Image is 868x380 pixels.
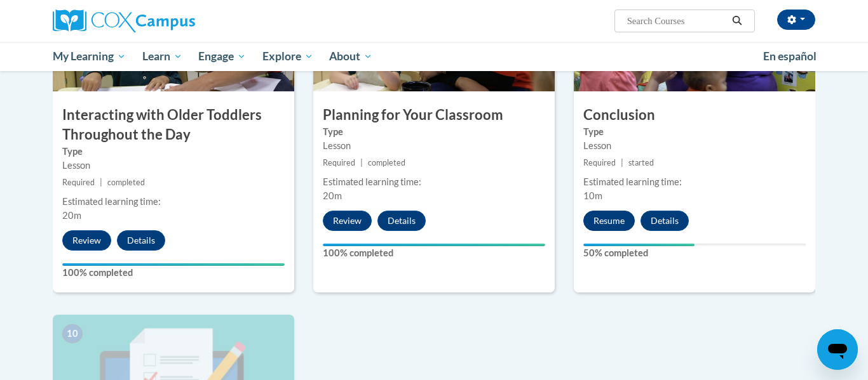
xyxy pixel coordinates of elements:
[360,158,363,167] span: |
[777,10,815,30] button: Account Settings
[53,49,126,64] span: My Learning
[583,158,616,167] span: Required
[817,329,858,370] iframe: Button to launch messaging window
[313,105,555,125] h3: Planning for Your Classroom
[34,42,834,71] div: Main menu
[100,178,102,187] span: |
[117,230,165,251] button: Details
[62,159,285,173] div: Lesson
[583,244,695,246] div: Your progress
[583,246,806,260] label: 50% completed
[62,178,95,187] span: Required
[322,42,381,71] a: About
[62,210,81,221] span: 20m
[329,49,372,64] span: About
[323,175,545,189] div: Estimated learning time:
[368,158,405,167] span: completed
[763,49,817,63] span: En español
[621,158,623,167] span: |
[583,190,602,201] span: 10m
[323,246,545,260] label: 100% completed
[53,10,195,32] img: Cox Campus
[323,125,545,139] label: Type
[583,139,806,153] div: Lesson
[62,266,285,280] label: 100% completed
[583,125,806,139] label: Type
[53,105,294,145] h3: Interacting with Older Toddlers Throughout the Day
[142,49,182,64] span: Learn
[62,195,285,209] div: Estimated learning time:
[254,42,322,71] a: Explore
[583,175,806,189] div: Estimated learning time:
[323,211,372,231] button: Review
[628,158,654,167] span: started
[53,10,294,32] a: Cox Campus
[62,324,83,343] span: 10
[323,190,342,201] span: 20m
[134,42,191,71] a: Learn
[323,244,545,246] div: Your progress
[107,178,145,187] span: completed
[190,42,254,71] a: Engage
[62,263,285,266] div: Your progress
[262,49,313,64] span: Explore
[323,158,355,167] span: Required
[62,230,111,251] button: Review
[574,105,815,125] h3: Conclusion
[728,13,747,29] button: Search
[62,145,285,159] label: Type
[377,211,426,231] button: Details
[626,13,728,29] input: Search Courses
[641,211,689,231] button: Details
[323,139,545,153] div: Lesson
[583,211,635,231] button: Resume
[44,42,134,71] a: My Learning
[198,49,246,64] span: Engage
[755,43,825,70] a: En español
